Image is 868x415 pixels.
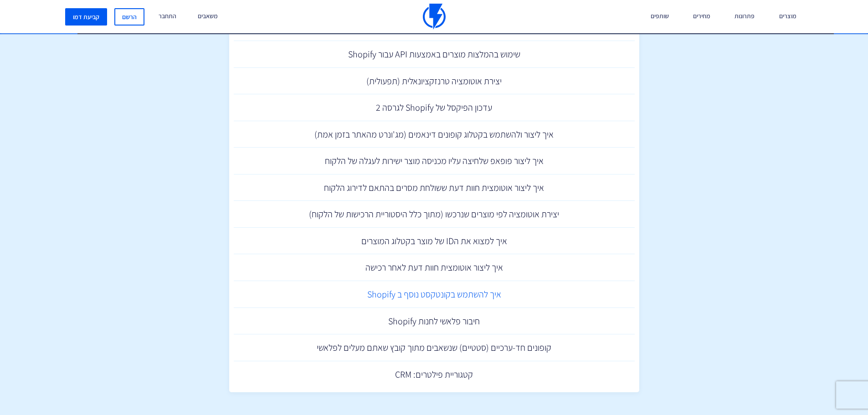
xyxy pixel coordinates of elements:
a: איך ליצור פופאפ שלחיצה עליו מכניסה מוצר ישירות לעגלה של הלקוח [234,148,635,174]
a: חיבור פלאשי לחנות Shopify [234,308,635,335]
a: שימוש בהמלצות מוצרים באמצעות API עבור Shopify [234,41,635,68]
a: יצירת אוטומציה לפי מוצרים שנרכשו (מתוך כלל היסטוריית הרכישות של הלקוח) [234,201,635,228]
a: איך למצוא את הID של מוצר בקטלוג המוצרים [234,228,635,255]
a: קופונים חד-ערכיים (סטטיים) שנשאבים מתוך קובץ שאתם מעלים לפלאשי [234,334,635,361]
a: קטגוריית פילטרים: CRM [234,361,635,388]
a: עדכון הפיקסל של Shopify לגרסה 2 [234,94,635,121]
a: איך ליצור אוטומצית חוות דעת לאחר רכישה [234,254,635,281]
a: יצירת אוטומציה טרנזקציונאלית (תפעולית) [234,68,635,95]
a: איך ליצור ולהשתמש בקטלוג קופונים דינאמים (מג'ונרט מהאתר בזמן אמת) [234,121,635,148]
a: הרשם [114,8,144,26]
a: איך ליצור אוטומצית חוות דעת ששולחת מסרים בהתאם לדירוג הלקוח [234,174,635,201]
a: איך להשתמש בקונטקסט נוסף ב Shopify [234,281,635,308]
a: קביעת דמו [65,8,107,26]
